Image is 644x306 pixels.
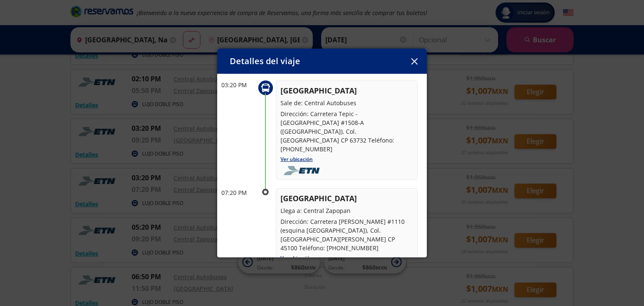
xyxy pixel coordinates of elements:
p: Dirección: Carretera Tepic - [GEOGRAPHIC_DATA] #1508-A ([GEOGRAPHIC_DATA]), Col. [GEOGRAPHIC_DATA... [280,109,413,153]
p: Sale de: Central Autobuses [280,99,413,107]
p: [GEOGRAPHIC_DATA] [280,193,413,204]
p: 07:20 PM [221,188,255,197]
p: [GEOGRAPHIC_DATA] [280,85,413,96]
a: Ver ubicación [280,254,313,262]
p: 03:20 PM [221,80,255,89]
img: foobar2.png [280,166,325,175]
a: Ver ubicación [280,156,313,163]
p: Dirección: Carretera [PERSON_NAME] #1110 (esquina [GEOGRAPHIC_DATA]), Col. [GEOGRAPHIC_DATA][PERS... [280,217,413,252]
p: Detalles del viaje [230,55,300,67]
p: Llega a: Central Zapopan [280,206,413,215]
